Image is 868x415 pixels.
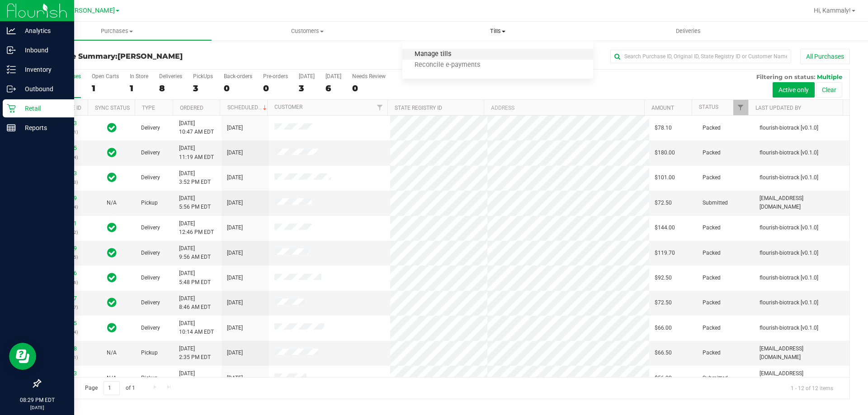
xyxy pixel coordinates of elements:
span: Not Applicable [107,375,117,381]
span: flourish-biotrack [v0.1.0] [759,173,818,182]
span: Delivery [141,124,160,132]
div: PickUps [193,73,213,79]
span: Not Applicable [107,350,117,356]
button: N/A [107,199,117,207]
span: [PERSON_NAME] [118,52,183,61]
a: Filter [373,100,387,115]
a: Amount [651,105,674,111]
span: flourish-biotrack [v0.1.0] [759,274,818,282]
button: N/A [107,374,117,382]
span: Not Applicable [107,200,117,206]
div: 8 [159,83,182,93]
button: N/A [107,349,117,357]
span: [DATE] [227,199,243,207]
a: 11802393 [52,120,77,126]
span: In Sync [107,322,117,334]
span: $119.70 [655,249,675,257]
span: [DATE] 9:56 AM EDT [179,244,211,261]
span: $144.00 [655,224,675,232]
div: 1 [92,83,119,93]
span: Filtering on status: [756,73,815,80]
button: All Purchases [800,49,850,64]
a: Customer [274,104,302,110]
a: State Registry ID [395,105,442,111]
span: [DATE] [227,249,243,257]
a: 11819213 [52,170,77,177]
input: Search Purchase ID, Original ID, State Registry ID or Customer Name... [610,50,791,63]
span: [DATE] 8:46 AM EDT [179,294,211,312]
span: Delivery [141,249,160,257]
div: In Store [130,73,148,79]
span: flourish-biotrack [v0.1.0] [759,324,818,332]
inline-svg: Analytics [7,26,16,35]
p: Analytics [16,25,70,36]
div: 6 [325,83,341,93]
p: 08:29 PM EDT [4,396,70,404]
span: $72.50 [655,298,672,307]
span: $92.50 [655,274,672,282]
span: Packed [703,324,721,332]
span: flourish-biotrack [v0.1.0] [759,249,818,257]
div: 3 [299,83,315,93]
span: Delivery [141,298,160,307]
span: Reconcile e-payments [402,61,492,69]
span: $78.10 [655,124,672,132]
span: $72.50 [655,199,672,207]
span: $66.50 [655,349,672,357]
span: [DATE] 11:19 AM EDT [179,144,214,161]
span: [PERSON_NAME] [65,7,115,14]
a: Status [699,104,718,110]
a: Type [142,105,155,111]
div: 1 [130,83,148,93]
div: [DATE] [325,73,341,79]
span: [DATE] [227,124,243,132]
span: Packed [703,173,721,182]
span: flourish-biotrack [v0.1.0] [759,224,818,232]
span: Multiple [817,73,842,80]
span: In Sync [107,247,117,259]
span: [DATE] [227,374,243,382]
a: 11816207 [52,295,77,302]
div: 3 [193,83,213,93]
span: [DATE] [227,298,243,307]
p: Outbound [16,84,70,94]
a: 11804791 [52,220,77,227]
inline-svg: Inbound [7,46,16,55]
span: Delivery [141,274,160,282]
div: 0 [263,83,288,93]
a: 11816795 [52,320,77,326]
span: flourish-biotrack [v0.1.0] [759,298,818,307]
span: Delivery [141,224,160,232]
span: Pickup [141,349,158,357]
span: [DATE] 5:56 PM EDT [179,194,211,211]
span: Delivery [141,324,160,332]
span: Packed [703,349,721,357]
span: $180.00 [655,149,675,157]
div: Deliveries [159,73,182,79]
a: Customers [212,22,402,41]
div: 0 [224,83,252,93]
span: [DATE] [227,224,243,232]
p: [DATE] [4,404,70,411]
inline-svg: Inventory [7,65,16,74]
span: Purchases [22,27,212,35]
a: 11820229 [52,195,77,201]
span: In Sync [107,171,117,184]
span: [DATE] [227,149,243,157]
button: Active only [773,82,815,98]
a: Deliveries [593,22,783,41]
span: Manage tills [402,51,463,58]
p: Reports [16,122,70,133]
div: Open Carts [92,73,119,79]
div: 0 [352,83,386,93]
span: In Sync [107,221,117,234]
span: [DATE] 6:21 PM EDT [179,369,211,387]
span: Packed [703,124,721,132]
span: [DATE] 2:35 PM EDT [179,345,211,362]
h3: Purchase Summary: [40,52,310,61]
span: [DATE] 5:48 PM EDT [179,269,211,286]
span: $66.00 [655,324,672,332]
span: Submitted [703,199,728,207]
span: Packed [703,249,721,257]
span: Delivery [141,173,160,182]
